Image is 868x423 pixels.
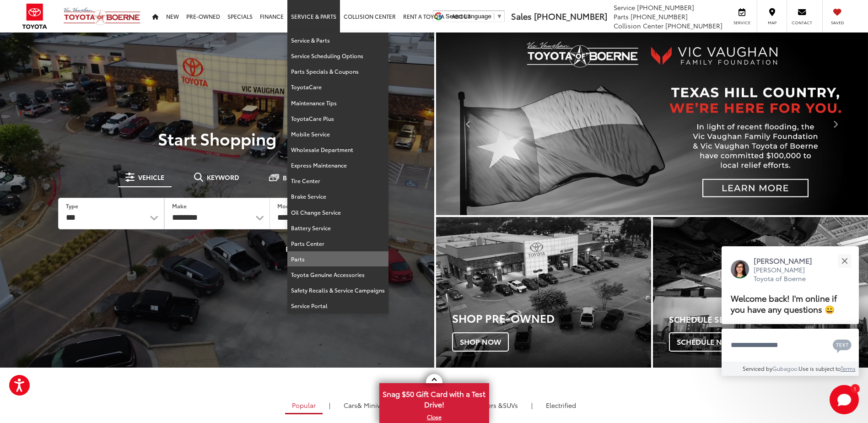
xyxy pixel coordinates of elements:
[456,397,525,413] a: SUVs
[452,312,651,324] h3: Shop Pre-Owned
[614,21,663,30] span: Collision Center
[669,315,868,324] h4: Schedule Service
[277,202,295,210] label: Model
[287,220,388,236] a: Battery Service
[172,202,187,210] label: Make
[287,282,388,298] a: Safety Recalls & Service Campaigns: Opens in a new tab
[637,3,694,12] span: [PHONE_NUMBER]
[743,364,772,372] span: Serviced by
[631,12,688,21] span: [PHONE_NUMBER]
[38,129,396,147] p: Start Shopping
[207,174,239,180] span: Keyword
[287,189,388,204] a: Brake Service
[830,385,859,414] svg: Start Chat
[803,51,868,197] button: Click to view next picture.
[287,205,388,220] a: Oil Change Service
[653,217,868,368] div: Toyota
[285,397,323,414] a: Popular
[446,13,491,20] span: Select Language
[337,397,395,413] a: Cars
[669,332,743,352] span: Schedule Now
[283,174,309,181] span: Budget
[665,21,722,30] span: [PHONE_NUMBER]
[653,217,868,368] a: Schedule Service Schedule Now
[830,335,854,355] button: Chat with SMS
[66,202,78,210] label: Type
[287,157,388,173] a: Express Maintenance
[436,217,651,368] div: Toyota
[496,13,502,20] span: ▼
[287,236,388,251] a: Parts Center: Opens in a new tab
[287,95,388,111] a: Maintenance Tips
[138,174,164,180] span: Vehicle
[732,20,752,26] span: Service
[287,298,388,313] a: Service Portal
[380,384,488,412] span: Snag $50 Gift Card with a Test Drive!
[827,20,847,26] span: Saved
[287,126,388,142] a: Mobile Service
[731,292,837,315] span: Welcome back! I'm online if you have any questions 😀
[452,332,509,352] span: Shop Now
[287,64,388,79] a: Parts Specials & Coupons
[278,239,314,258] button: Reset
[833,338,852,353] svg: Text
[287,111,388,126] a: ToyotaCare Plus
[511,10,532,22] span: Sales
[529,401,535,410] li: |
[327,401,333,410] li: |
[287,79,388,95] a: ToyotaCare
[798,364,841,372] span: Use is subject to
[762,20,782,26] span: Map
[287,267,388,282] a: Toyota Genuine Accessories: Opens in a new tab
[722,329,859,362] textarea: Type your message
[614,3,635,12] span: Service
[357,401,388,410] span: & Minivan
[539,397,583,413] a: Electrified
[287,142,388,157] a: Wholesale Department
[287,173,388,189] a: Tire Center: Opens in a new tab
[754,266,821,283] p: [PERSON_NAME] Toyota of Boerne
[436,51,501,197] button: Click to view previous picture.
[287,48,388,64] a: Service Scheduling Options
[772,364,798,372] a: Gubagoo.
[287,251,388,267] a: Parts
[841,364,856,372] a: Terms
[534,10,607,22] span: [PHONE_NUMBER]
[830,385,859,414] button: Toggle Chat Window
[854,386,856,390] span: 1
[494,13,494,20] span: ​
[754,255,821,266] p: [PERSON_NAME]
[436,217,651,368] a: Shop Pre-Owned Shop Now
[287,33,388,48] a: Service & Parts: Opens in a new tab
[614,12,629,21] span: Parts
[792,20,812,26] span: Contact
[722,246,859,376] div: Close[PERSON_NAME][PERSON_NAME] Toyota of BoerneWelcome back! I'm online if you have any question...
[835,251,854,271] button: Close
[63,7,141,26] img: Vic Vaughan Toyota of Boerne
